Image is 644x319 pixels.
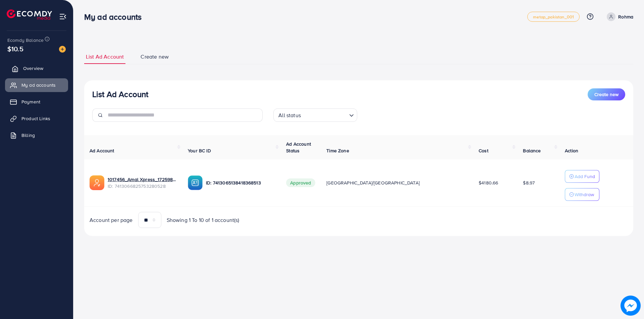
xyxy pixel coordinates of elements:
span: Product Links [21,115,50,122]
span: Approved [286,178,315,187]
span: Cost [479,147,488,154]
span: My ad accounts [21,82,56,88]
a: My ad accounts [5,78,68,92]
span: Balance [523,147,541,154]
span: Payment [21,98,40,105]
a: metap_pakistan_001 [527,12,580,22]
button: Withdraw [565,188,599,201]
span: Ad Account [90,147,114,154]
span: ID: 7413066825753280528 [108,183,177,189]
span: $8.97 [523,179,535,186]
h3: My ad accounts [84,12,147,22]
span: Account per page [90,216,133,224]
span: Ad Account Status [286,141,311,154]
span: $10.5 [7,44,23,54]
span: Showing 1 To 10 of 1 account(s) [167,216,239,224]
p: Withdraw [575,190,594,198]
span: $4180.66 [479,179,498,186]
a: Payment [5,95,68,108]
img: ic-ba-acc.ded83a64.svg [188,175,203,190]
a: 1017456_Amal Xpress_1725989134924 [108,176,177,183]
span: Overview [23,65,43,72]
span: Ecomdy Balance [7,37,44,44]
span: List Ad Account [86,53,124,61]
span: Time Zone [326,147,349,154]
a: Product Links [5,112,68,125]
img: image [621,296,641,316]
span: Create new [141,53,169,61]
button: Add Fund [565,170,599,183]
span: Action [565,147,578,154]
p: Add Fund [575,172,595,180]
input: Search for option [303,109,346,120]
img: image [59,46,66,53]
p: Rohma [618,13,633,21]
span: Billing [21,132,35,139]
img: logo [7,9,52,20]
div: Search for option [273,108,357,122]
img: ic-ads-acc.e4c84228.svg [90,175,104,190]
span: [GEOGRAPHIC_DATA]/[GEOGRAPHIC_DATA] [326,179,420,186]
img: menu [59,13,67,20]
span: Create new [594,91,619,98]
h3: List Ad Account [92,89,148,99]
span: metap_pakistan_001 [533,15,574,19]
span: Your BC ID [188,147,211,154]
a: Overview [5,62,68,75]
a: Rohma [604,12,633,21]
button: Create new [588,88,625,100]
a: Billing [5,129,68,142]
p: ID: 7413065138418368513 [206,179,275,187]
span: All status [277,110,302,120]
div: <span class='underline'>1017456_Amal Xpress_1725989134924</span></br>7413066825753280528 [108,176,177,190]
